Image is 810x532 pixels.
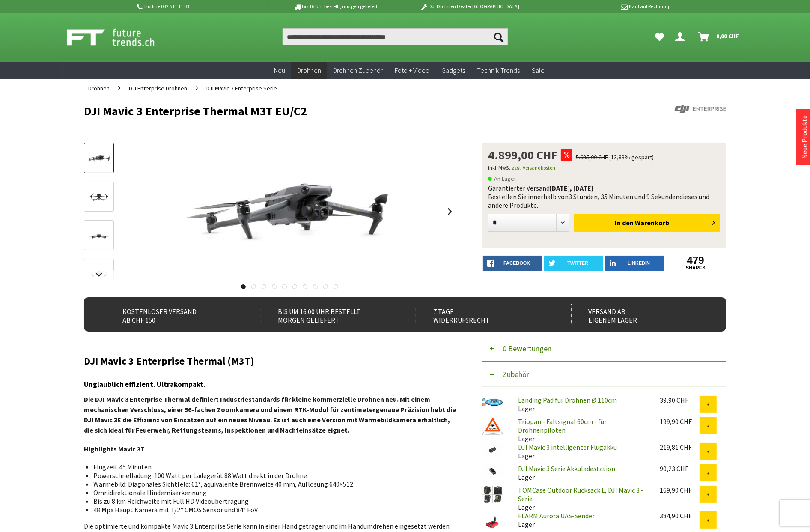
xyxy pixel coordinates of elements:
[511,396,653,413] div: Lager
[274,66,285,75] span: Neu
[84,445,145,453] strong: Highlights Mavic 3T
[574,214,720,232] button: In den Warenkorb
[488,149,557,161] span: 4.899,00 CHF
[333,66,383,75] span: Drohnen Zubehör
[532,66,545,75] span: Sale
[666,265,726,271] a: shares
[135,1,269,12] p: Hotline 032 511 11 03
[518,511,595,520] a: FLARM Aurora UAS-Sender
[800,115,809,159] a: Neue Produkte
[628,260,650,266] span: LinkedIn
[416,304,552,325] div: 7 Tage Widerrufsrecht
[615,218,634,227] span: In den
[672,28,691,45] a: Hi, Serdar - Dein Konto
[84,395,456,434] strong: Die DJI Mavic 3 Enterprise Thermal definiert Industriestandards für kleine kommerzielle Drohnen n...
[86,151,111,167] img: Vorschau: DJI Mavic 3 Enterprise Thermal M3T EU/C2
[512,164,555,171] a: zzgl. Versandkosten
[84,105,598,117] h1: DJI Mavic 3 Enterprise Thermal M3T EU/C2
[675,105,726,113] img: DJI Enterprise
[261,304,397,325] div: Bis um 16:00 Uhr bestellt Morgen geliefert
[571,304,708,325] div: Versand ab eigenem Lager
[660,443,700,451] div: 219,81 CHF
[269,1,402,12] p: Bis 16 Uhr bestellt, morgen geliefert.
[482,336,726,362] button: 0 Bewertungen
[93,497,450,505] li: Bis zu 8 km Reichweite mit Full HD Videoübertragung
[84,356,456,367] h2: DJI Mavic 3 Enterprise Thermal (M3T)
[181,143,399,280] img: DJI Mavic 3 Enterprise Thermal M3T EU/C2
[609,153,654,161] span: (13,83% gespart)
[482,486,503,503] img: TOMCase Outdoor Rucksack L, DJI Mavic 3 -Serie
[482,443,503,457] img: DJI Mavic 3 intelligenter Flugakku
[129,84,187,92] span: DJI Enterprise Drohnen
[105,304,242,325] div: Kostenloser Versand ab CHF 150
[482,396,503,407] img: Landing Pad für Drohnen Ø 110cm
[84,379,456,390] h3: Unglaublich effizient. Ultrakompakt.
[576,153,608,161] span: 5.685,00 CHF
[482,464,503,478] img: DJI Mavic 3 Serie Akkuladestation
[395,66,429,75] span: Foto + Video
[511,417,653,443] div: Lager
[511,464,653,481] div: Lager
[488,184,720,209] div: Garantierter Versand Bestellen Sie innerhalb von dieses und andere Produkte.
[511,443,653,460] div: Lager
[435,62,471,79] a: Gadgets
[605,256,664,271] a: LinkedIn
[93,505,450,514] li: 48 Mpx Haupt Kamera mit 1/2" CMOS Sensor und 84° FoV
[389,62,435,79] a: Foto + Video
[488,163,720,173] p: inkl. MwSt.
[716,29,739,43] span: 0,00 CHF
[93,463,450,471] li: Flugzeit 45 Minuten
[483,256,542,271] a: facebook
[518,486,643,503] a: TOMCase Outdoor Rucksack L, DJI Mavic 3 -Serie
[518,464,615,473] a: DJI Mavic 3 Serie Akkuladestation
[206,84,277,92] span: DJI Mavic 3 Enterprise Serie
[660,511,700,520] div: 384,90 CHF
[327,62,389,79] a: Drohnen Zubehör
[490,28,508,45] button: Suchen
[660,396,700,404] div: 39,90 CHF
[544,256,604,271] a: twitter
[569,192,679,201] span: 3 Stunden, 35 Minuten und 9 Sekunden
[125,79,191,98] a: DJI Enterprise Drohnen
[488,173,516,184] span: An Lager
[283,28,508,45] input: Produkt, Marke, Kategorie, EAN, Artikelnummer…
[660,486,700,494] div: 169,90 CHF
[403,1,536,12] p: DJI Drohnen Dealer [GEOGRAPHIC_DATA]
[511,511,653,529] div: Lager
[93,488,450,497] li: Omnidirektionale Hinderniserkennung
[477,66,520,75] span: Technik-Trends
[67,27,173,48] img: Shop Futuretrends - zur Startseite wechseln
[88,84,110,92] span: Drohnen
[695,28,743,45] a: Warenkorb
[660,464,700,473] div: 90,23 CHF
[482,417,503,436] img: Triopan - Faltsignal 60cm - für Drohnenpiloten
[511,486,653,511] div: Lager
[84,79,114,98] a: Drohnen
[93,471,450,480] li: Powerschnelladung: 100 Watt per Ladegerät 88 Watt direkt in der Drohne
[202,79,281,98] a: DJI Mavic 3 Enterprise Serie
[518,396,617,404] a: Landing Pad für Drohnen Ø 110cm
[550,184,593,192] b: [DATE], [DATE]
[482,362,726,387] button: Zubehör
[471,62,526,79] a: Technik-Trends
[441,66,465,75] span: Gadgets
[666,256,726,265] a: 479
[567,260,588,266] span: twitter
[651,28,668,45] a: Meine Favoriten
[268,62,291,79] a: Neu
[660,417,700,426] div: 199,90 CHF
[291,62,327,79] a: Drohnen
[503,260,530,266] span: facebook
[518,443,617,451] a: DJI Mavic 3 intelligenter Flugakku
[297,66,321,75] span: Drohnen
[93,480,450,488] li: Wärmebild: Diagonales Sichtfeld: 61°, äquivalente Brennweite 40 mm, Auflösung 640×512
[526,62,551,79] a: Sale
[536,1,670,12] p: Kauf auf Rechnung
[518,417,607,434] a: Triopan - Faltsignal 60cm - für Drohnenpiloten
[635,218,669,227] span: Warenkorb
